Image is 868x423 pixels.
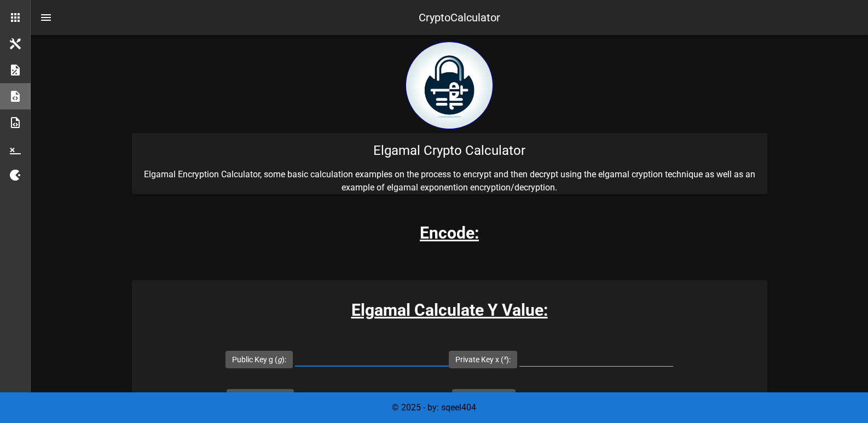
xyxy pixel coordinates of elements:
span: © 2025 - by: sqeel404 [392,402,476,413]
img: encryption logo [406,42,493,129]
button: nav-menu-toggle [33,4,59,31]
sup: x [504,354,506,361]
i: g [277,355,282,364]
a: home [406,121,493,131]
p: Elgamal Encryption Calculator, some basic calculation examples on the process to encrypt and then... [132,168,767,194]
h3: Elgamal Calculate Y Value: [132,298,767,322]
h3: Encode: [420,221,479,245]
label: Public Key g ( ): [232,354,286,365]
div: Elgamal Crypto Calculator [132,133,767,168]
div: CryptoCalculator [419,9,500,26]
label: Private Key x ( ): [455,354,511,365]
